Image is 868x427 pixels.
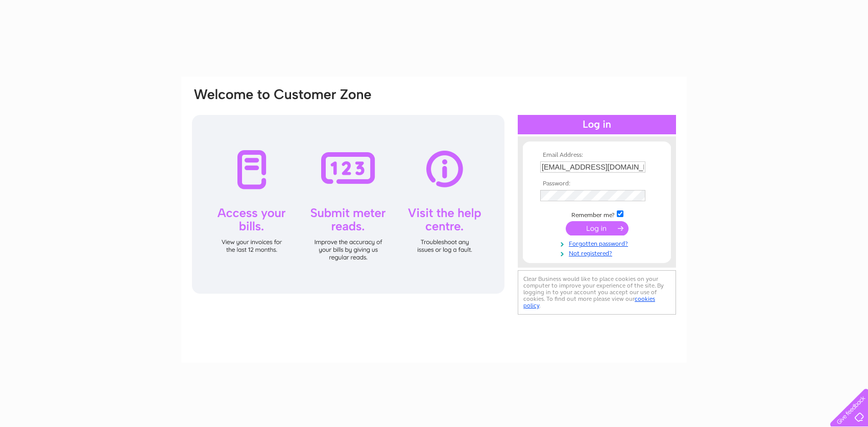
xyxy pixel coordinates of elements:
[540,238,656,248] a: Forgotten password?
[540,248,656,257] a: Not registered?
[538,180,656,187] th: Password:
[518,270,676,315] div: Clear Business would like to place cookies on your computer to improve your experience of the sit...
[566,221,629,235] input: Submit
[538,152,656,159] th: Email Address:
[538,209,656,219] td: Remember me?
[523,295,655,309] a: cookies policy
